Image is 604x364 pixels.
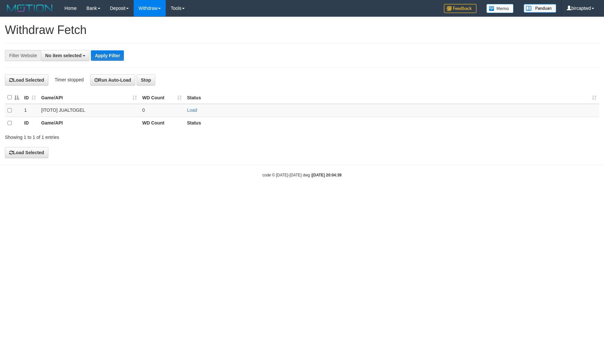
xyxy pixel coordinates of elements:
th: ID [22,117,39,129]
th: Game/API [39,117,140,129]
img: panduan.png [524,4,556,13]
img: MOTION_logo.png [5,3,55,13]
span: Timer stopped [55,77,84,82]
h1: Withdraw Fetch [5,24,599,37]
th: Status [184,117,599,129]
button: Load Selected [5,74,48,86]
a: Load [187,108,197,113]
th: Game/API: activate to sort column ascending [39,91,140,104]
th: ID: activate to sort column ascending [22,91,39,104]
button: Stop [137,74,155,86]
div: Showing 1 to 1 of 1 entries [5,131,247,141]
td: [ITOTO] JUALTOGEL [39,104,140,117]
th: WD Count [140,117,184,129]
small: code © [DATE]-[DATE] dwg | [262,173,342,177]
button: Load Selected [5,147,48,158]
img: Button%20Memo.svg [486,4,514,13]
th: WD Count: activate to sort column ascending [140,91,184,104]
button: No item selected [41,50,90,61]
div: Filter Website [5,50,41,61]
th: Status: activate to sort column ascending [184,91,599,104]
button: Apply Filter [91,50,124,61]
strong: [DATE] 20:04:39 [312,173,342,177]
span: No item selected [45,53,81,58]
img: Feedback.jpg [444,4,477,13]
td: 1 [22,104,39,117]
span: 0 [142,108,145,113]
button: Run Auto-Load [90,74,136,86]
